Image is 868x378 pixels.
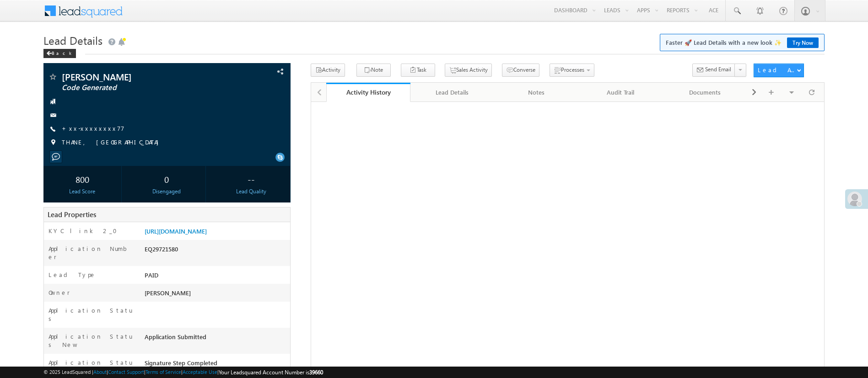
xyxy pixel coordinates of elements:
[502,87,571,98] div: Notes
[326,83,410,102] a: Activity History
[146,369,181,375] a: Terms of Service
[43,48,81,56] a: Back
[145,289,191,297] span: [PERSON_NAME]
[333,88,404,96] div: Activity History
[495,83,579,102] a: Notes
[670,87,739,98] div: Documents
[142,332,290,345] div: Application Submitted
[356,64,391,77] button: Note
[49,271,96,279] label: Lead Type
[586,87,655,98] div: Audit Trail
[692,64,735,77] button: Send Email
[561,66,584,73] span: Processes
[579,83,663,102] a: Audit Trail
[49,288,70,297] label: Owner
[142,271,290,283] div: PAID
[49,306,133,323] label: Application Status
[183,369,217,375] a: Acceptable Use
[145,227,207,235] a: [URL][DOMAIN_NAME]
[401,64,435,77] button: Task
[445,64,492,77] button: Sales Activity
[142,245,290,257] div: EQ29721580
[46,170,119,187] div: 800
[108,369,144,375] a: Contact Support
[43,368,323,377] span: © 2025 LeadSquared | | | | |
[418,87,486,98] div: Lead Details
[215,170,288,187] div: --
[62,83,216,92] span: Code Generated
[787,37,819,48] a: Try Now
[43,33,102,48] span: Lead Details
[663,83,747,102] a: Documents
[62,72,216,81] span: [PERSON_NAME]
[48,210,96,219] span: Lead Properties
[666,38,819,47] span: Faster 🚀 Lead Details with a new look ✨
[550,64,594,77] button: Processes
[43,49,76,58] div: Back
[49,245,133,261] label: Application Number
[311,64,345,77] button: Activity
[309,369,323,376] span: 39660
[219,369,323,376] span: Your Leadsquared Account Number is
[130,187,203,196] div: Disengaged
[49,332,133,349] label: Application Status New
[758,66,797,74] div: Lead Actions
[62,124,124,132] a: +xx-xxxxxxxx77
[49,227,123,235] label: KYC link 2_0
[502,64,539,77] button: Converse
[93,369,107,375] a: About
[46,187,119,196] div: Lead Score
[130,170,203,187] div: 0
[215,187,288,196] div: Lead Quality
[410,83,495,102] a: Lead Details
[754,64,804,77] button: Lead Actions
[705,65,731,74] span: Send Email
[62,138,163,147] span: THANE, [GEOGRAPHIC_DATA]
[142,358,290,371] div: Signature Step Completed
